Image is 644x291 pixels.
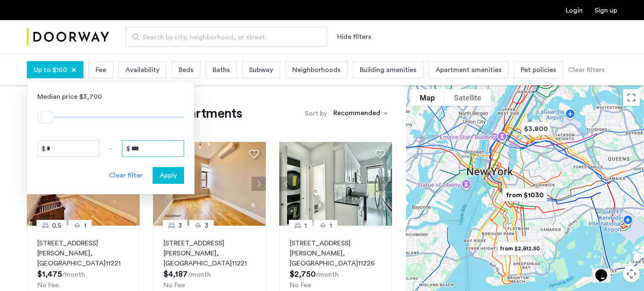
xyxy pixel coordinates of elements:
a: Registration [595,7,617,14]
span: Up to $160 [34,65,67,75]
span: Subway [249,65,273,75]
button: button [153,167,184,184]
div: Median price $3,700 [37,92,184,102]
span: Fee [96,65,106,75]
input: Price from [37,140,99,157]
iframe: chat widget [592,258,619,283]
img: logo [27,21,109,53]
button: Show or hide filters [337,32,371,42]
ngx-slider: ngx-slider [37,116,184,118]
span: Baths [213,65,230,75]
span: ngx-slider-max [41,111,54,124]
span: Pet policies [521,65,556,75]
a: Login [566,7,583,14]
div: Clear filters [568,65,605,75]
a: Cazamio Logo [27,21,109,53]
span: Apartment amenities [436,65,501,75]
span: - [109,144,112,154]
span: Apply [160,170,177,180]
input: Apartment Search [126,27,327,47]
span: Building amenities [360,65,416,75]
span: Availability [125,65,159,75]
span: Beds [179,65,193,75]
input: Price to [122,140,184,157]
span: ngx-slider [37,111,51,124]
span: Search by city, neighborhood, or street. [143,32,304,42]
span: Neighborhoods [292,65,340,75]
div: Clear filter [109,170,143,180]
